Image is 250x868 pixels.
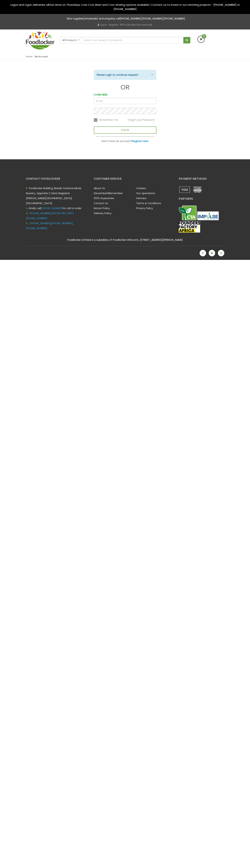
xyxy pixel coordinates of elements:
img: FoodLocker [26,31,55,49]
a: [PHONE_NUMBER] [120,17,141,20]
a: Our operations [136,191,155,195]
h3: CUSTOMER SERVICE [94,177,173,180]
span: | [107,23,108,26]
a: [PHONE_NUMBER] [51,221,73,225]
a: Privacy Policy [136,206,153,210]
p: Don't have an account? [94,139,156,143]
img: payment [191,186,203,194]
a: Home [26,55,32,58]
h3: PAYMENT METHODS [179,177,224,180]
a: [PHONE_NUMBER] [26,216,47,220]
a: Log in [98,23,107,26]
a: [PHONE_NUMBER] [164,17,185,20]
label: LOGIN HERE [94,93,107,97]
span: | [119,23,120,26]
button: LOG IN [94,126,156,134]
img: Impulse [197,211,219,220]
button: All Products [60,37,82,43]
img: CTA [179,206,197,220]
span: Forgot your Password [128,118,154,122]
a: Foodlocker Discount Club [121,23,152,26]
span: Foodlocker Building, Beside Creative Minds Nursery, Opposite C.Zard, Magazine [PERSON_NAME][GEOGR... [26,186,81,205]
img: payment [179,186,191,194]
a: 100% Guarantee [94,196,114,200]
a: Delivery Policy [94,211,112,215]
a: Register Here [132,139,148,143]
a: Contact Us [94,201,108,205]
a: About Us [94,186,105,190]
a: [PHONE_NUMBER] [142,17,163,20]
span: Lagos and Ogun deliveries will be done on Thursdays | Live Cow, Beef and Cow-sharing options avai... [10,3,240,11]
h3: PARTNERS [179,197,224,200]
h1: OR [94,84,156,91]
a: [PHONE_NUMBER] [30,211,51,215]
strong: Please Login to continue request! [97,73,138,77]
a: Return Policy [94,206,110,210]
a: Forgot your Password [128,118,154,121]
span: 0 [202,34,206,39]
a: Terms & Conditions [136,201,161,205]
a: Careers [136,186,146,190]
div: Foodlocker Limited is a subsidiary of Foodlocker Africa Inc, [STREET_ADDRESS][PERSON_NAME] [23,238,227,242]
img: FFA [179,221,200,233]
span: Remember me [99,118,118,122]
span: , , [26,211,74,220]
span: Kindly call for call to order [26,206,81,210]
input: Search our variety of products [81,37,183,43]
a: Farmers [136,196,146,200]
a: 234 814 364 2387 [51,211,73,215]
h3: CONTACT FOODLOCKER [26,177,88,180]
button: × [151,73,154,77]
a: December2Remember [94,191,123,195]
a: Register [109,23,118,26]
a: [PHONE_NUMBER] [41,206,62,210]
p: For supplies(wholesale) and enquires call , , [26,17,224,21]
a: [PHONE_NUMBER] [29,221,51,225]
input: Email [94,98,156,104]
span: , , [26,221,73,230]
a: [PHONE_NUMBER] [26,226,47,230]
